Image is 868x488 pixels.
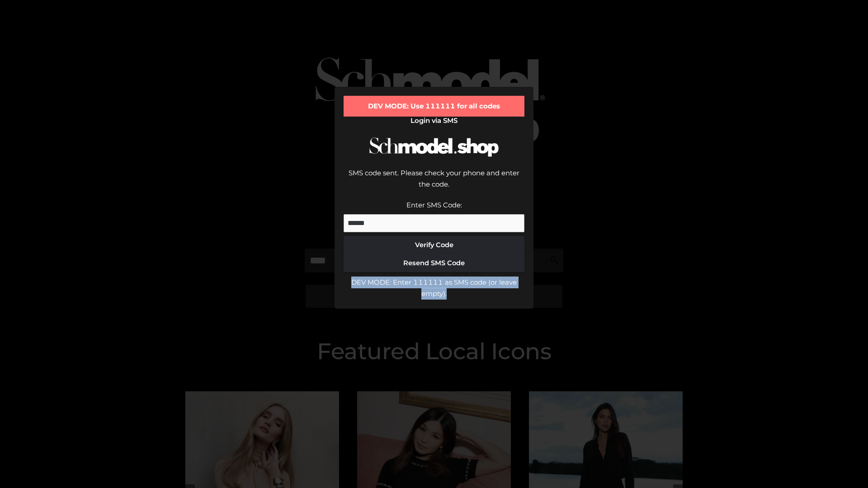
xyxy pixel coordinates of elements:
h2: Login via SMS [344,117,524,125]
button: Verify Code [344,236,524,254]
button: Resend SMS Code [344,254,524,272]
label: Enter SMS Code: [406,201,462,209]
div: DEV MODE: Use 111111 for all codes [344,96,524,117]
div: DEV MODE: Enter 111111 as SMS code (or leave empty). [344,277,524,300]
img: Schmodel Logo [366,129,502,165]
div: SMS code sent. Please check your phone and enter the code. [344,167,524,199]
